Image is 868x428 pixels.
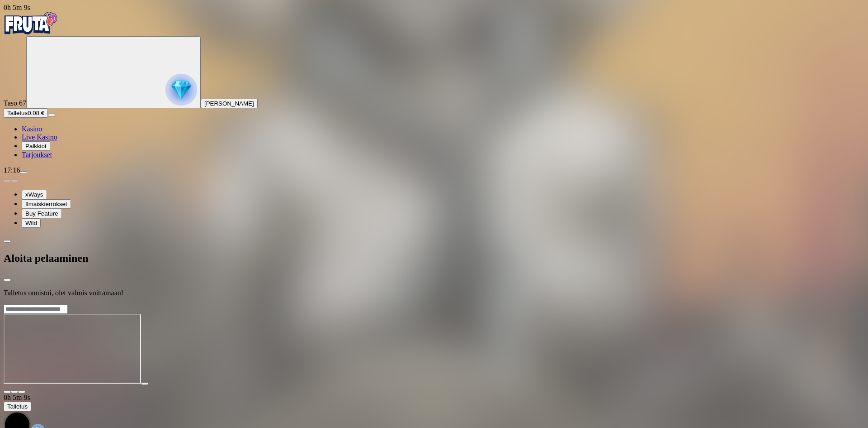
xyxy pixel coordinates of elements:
a: Fruta [4,28,58,36]
button: Ilmaiskierrokset [22,199,71,209]
span: Palkkiot [25,143,47,149]
a: Live Kasino [22,133,57,141]
input: Search [4,305,68,314]
span: Ilmaiskierrokset [25,201,67,207]
button: menu [20,171,27,174]
p: Talletus onnistui, olet valmis voittamaan! [4,289,864,297]
button: Palkkiot [22,141,50,151]
button: xWays [22,190,47,199]
img: reward progress [165,74,197,106]
img: Fruta [4,12,58,34]
button: Talletus [4,402,31,411]
span: 0.08 € [28,110,44,116]
button: Talletusplus icon0.08 € [4,108,48,118]
button: chevron-left icon [4,240,11,243]
button: close icon [4,390,11,393]
button: fullscreen icon [18,390,25,393]
button: close [4,279,11,281]
span: Taso 67 [4,99,26,107]
h2: Aloita pelaaminen [4,252,864,264]
a: Tarjoukset [22,151,52,159]
span: xWays [25,191,43,198]
span: user session time [4,4,30,11]
a: Kasino [22,125,42,133]
button: menu [48,114,55,116]
iframe: Deadwood R.I.P [4,314,141,384]
span: Wild [25,220,37,226]
button: Wild [22,218,41,228]
span: 17:16 [4,166,20,174]
span: Talletus [7,110,28,116]
nav: Primary [4,12,864,159]
button: Buy Feature [22,209,62,218]
button: play icon [141,382,148,385]
button: reward progress [26,36,201,108]
button: [PERSON_NAME] [201,99,258,108]
span: Talletus [7,403,28,410]
button: chevron-down icon [11,390,18,393]
button: next slide [11,179,18,182]
span: Buy Feature [25,210,58,217]
span: user session time [4,394,30,401]
nav: Main menu [4,125,864,159]
button: prev slide [4,179,11,182]
span: [PERSON_NAME] [204,100,254,107]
